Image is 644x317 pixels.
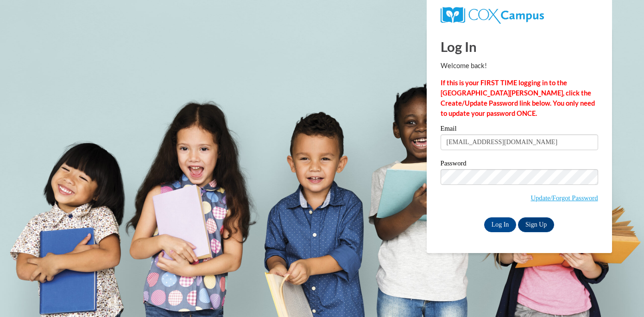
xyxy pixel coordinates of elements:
[441,79,595,117] strong: If this is your FIRST TIME logging in to the [GEOGRAPHIC_DATA][PERSON_NAME], click the Create/Upd...
[484,217,517,232] input: Log In
[518,217,554,232] a: Sign Up
[441,7,544,24] img: COX Campus
[441,125,598,134] label: Email
[441,37,598,56] h1: Log In
[441,160,598,169] label: Password
[530,194,598,202] a: Update/Forgot Password
[441,11,544,19] a: COX Campus
[441,61,598,71] p: Welcome back!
